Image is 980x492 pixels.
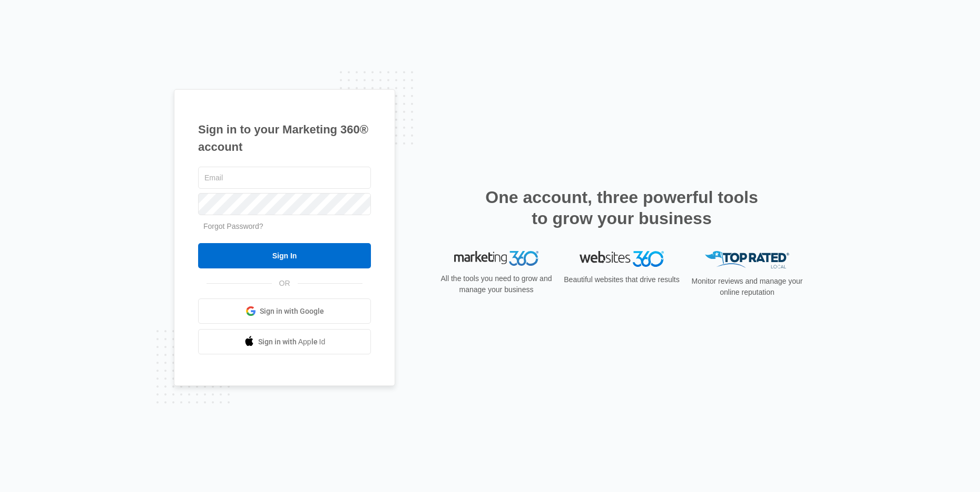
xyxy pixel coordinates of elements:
h2: One account, three powerful tools to grow your business [482,187,761,229]
img: Marketing 360 [454,251,538,266]
h1: Sign in to your Marketing 360® account [198,121,371,156]
p: Beautiful websites that drive results [563,274,681,285]
p: Monitor reviews and manage your online reputation [688,276,806,298]
span: Sign in with Google [260,306,324,317]
span: Sign in with Apple Id [258,336,326,348]
a: Sign in with Apple Id [198,329,371,354]
a: Forgot Password? [203,222,263,230]
input: Sign In [198,243,371,268]
p: All the tools you need to grow and manage your business [437,273,555,295]
a: Sign in with Google [198,298,371,324]
img: Top Rated Local [705,251,789,268]
img: Websites 360 [580,251,664,266]
span: OR [272,278,298,289]
input: Email [198,167,371,189]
